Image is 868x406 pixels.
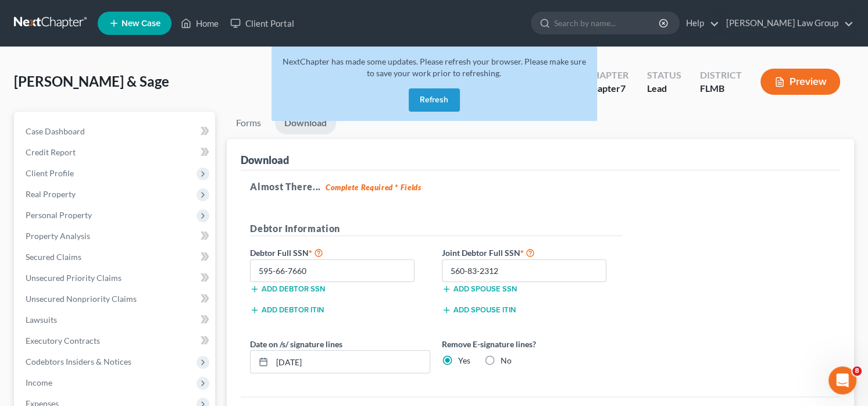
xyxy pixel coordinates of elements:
span: 7 [620,83,626,94]
a: Secured Claims [16,247,215,268]
span: Executory Contracts [26,336,100,346]
button: Preview [760,69,840,95]
label: Remove E-signature lines? [442,338,622,350]
div: Chapter [586,82,628,95]
a: Lawsuits [16,309,215,330]
span: Personal Property [26,210,92,220]
div: Download [241,153,289,167]
span: [PERSON_NAME] & Sage [14,73,169,90]
span: Credit Report [26,147,76,157]
div: Status [647,69,681,82]
span: Codebtors Insiders & Notices [26,357,131,366]
label: Yes [458,355,470,366]
div: FLMB [700,82,742,95]
span: Unsecured Nonpriority Claims [26,294,137,304]
a: Unsecured Priority Claims [16,268,215,289]
a: Home [175,13,224,34]
span: Lawsuits [26,315,57,325]
label: Joint Debtor Full SSN [436,245,628,259]
span: Income [26,377,52,387]
input: XXX-XX-XXXX [250,259,415,283]
a: Case Dashboard [16,121,215,142]
input: XXX-XX-XXXX [442,259,606,283]
iframe: Intercom live chat [828,366,856,394]
label: No [501,355,512,366]
span: 8 [852,366,862,376]
a: Unsecured Nonpriority Claims [16,289,215,309]
button: Add spouse SSN [442,284,517,294]
a: Credit Report [16,142,215,163]
h5: Almost There... [250,180,831,194]
button: Refresh [409,88,460,112]
span: Case Dashboard [26,126,85,136]
a: Executory Contracts [16,330,215,351]
label: Date on /s/ signature lines [250,338,342,350]
strong: Complete Required * Fields [326,183,422,192]
a: [PERSON_NAME] Law Group [720,13,853,34]
div: District [700,69,742,82]
span: Unsecured Priority Claims [26,273,122,283]
input: MM/DD/YYYY [272,351,430,373]
a: Client Portal [224,13,300,34]
button: Add spouse ITIN [442,305,516,315]
div: Chapter [586,69,628,82]
span: NextChapter has made some updates. Please refresh your browser. Please make sure to save your wor... [283,56,586,78]
a: Forms [227,112,270,134]
span: Real Property [26,189,76,199]
input: Search by name... [554,12,660,34]
button: Add debtor SSN [250,284,325,294]
span: Property Analysis [26,231,90,241]
h5: Debtor Information [250,222,622,236]
span: Secured Claims [26,252,81,262]
a: Help [680,13,719,34]
label: Debtor Full SSN [244,245,436,259]
span: New Case [122,19,160,28]
div: Lead [647,82,681,95]
a: Property Analysis [16,226,215,247]
button: Add debtor ITIN [250,305,324,315]
span: Client Profile [26,168,74,178]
